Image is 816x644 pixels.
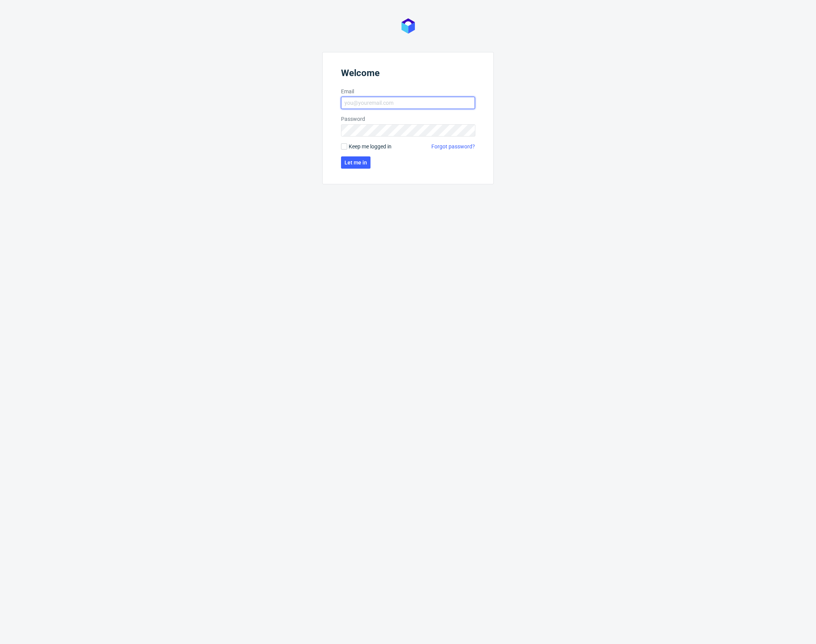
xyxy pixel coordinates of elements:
[349,143,392,150] span: Keep me logged in
[341,88,475,95] label: Email
[341,156,370,169] button: Let me in
[341,97,475,109] input: you@youremail.com
[341,68,475,81] header: Welcome
[341,115,475,123] label: Password
[431,143,475,150] a: Forgot password?
[344,160,367,165] span: Let me in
